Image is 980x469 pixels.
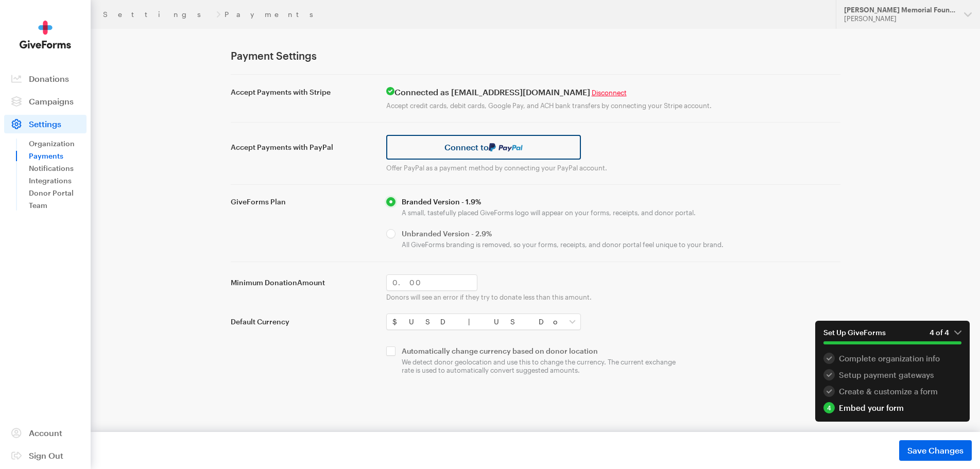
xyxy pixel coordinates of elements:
a: Payments [29,150,87,162]
label: Accept Payments with PayPal [231,143,374,152]
div: [PERSON_NAME] [844,14,956,23]
span: Account [29,428,62,438]
label: GiveForms Plan [231,197,374,206]
a: 1 Complete organization info [823,353,961,364]
a: Settings [4,115,87,133]
div: [PERSON_NAME] Memorial Foundation [844,6,956,14]
div: Complete organization info [823,353,961,364]
p: Donors will see an error if they try to donate less than this amount. [386,293,840,301]
div: 1 [823,353,835,364]
span: Amount [297,278,325,287]
p: Offer PayPal as a payment method by connecting your PayPal account. [386,164,840,172]
a: Team [29,199,87,212]
span: Campaigns [29,96,74,106]
a: Campaigns [4,92,87,111]
div: 3 [823,386,835,397]
h4: Connected as [EMAIL_ADDRESS][DOMAIN_NAME] [386,87,840,97]
h1: Payment Settings [231,49,840,62]
a: 3 Create & customize a form [823,386,961,397]
label: Default Currency [231,317,374,326]
div: 4 [823,402,835,413]
a: 2 Setup payment gateways [823,369,961,380]
img: paypal-036f5ec2d493c1c70c99b98eb3a666241af203a93f3fc3b8b64316794b4dcd3f.svg [489,143,523,151]
a: Integrations [29,175,87,187]
img: GiveForms [20,21,71,49]
a: Notifications [29,162,87,175]
a: Connect to [386,135,581,160]
a: Donations [4,70,87,88]
a: Disconnect [592,89,627,97]
a: Sign Out [4,446,87,465]
p: Accept credit cards, debit cards, Google Pay, and ACH bank transfers by connecting your Stripe ac... [386,101,840,110]
a: Account [4,424,87,442]
span: Donations [29,74,69,83]
div: Embed your form [823,402,961,413]
div: 2 [823,369,835,380]
span: Save Changes [907,444,964,457]
div: Setup payment gateways [823,369,961,380]
a: Settings [103,10,212,19]
a: Organization [29,137,87,150]
em: 4 of 4 [930,328,961,337]
span: Sign Out [29,450,63,460]
input: 0.00 [386,274,477,291]
button: Save Changes [899,440,972,461]
label: Accept Payments with Stripe [231,88,374,97]
span: Settings [29,119,61,129]
button: Set Up GiveForms4 of 4 [815,321,970,353]
div: Create & customize a form [823,386,961,397]
label: Minimum Donation [231,278,374,287]
a: 4 Embed your form [823,402,961,413]
a: Donor Portal [29,187,87,199]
